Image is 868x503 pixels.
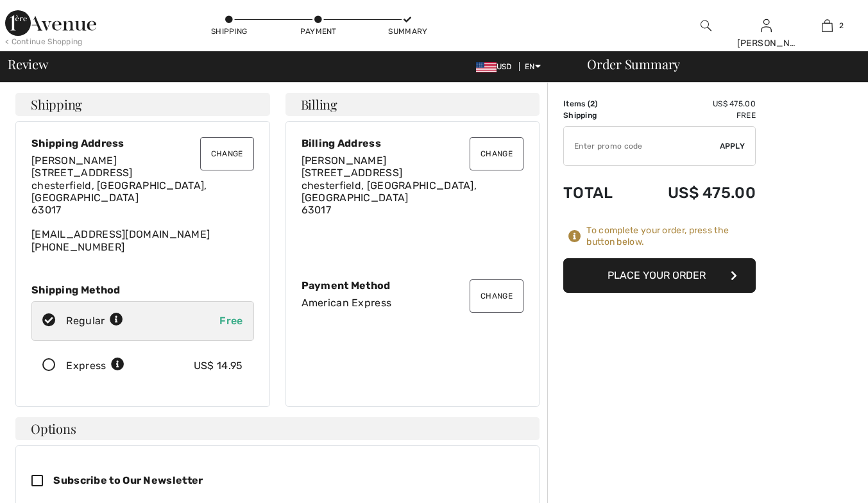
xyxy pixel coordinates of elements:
[31,98,82,111] span: Shipping
[302,154,387,167] span: [PERSON_NAME]
[53,474,203,486] span: Subscribe to Our Newsletter
[563,98,633,110] td: Items ( )
[194,358,243,374] div: US$ 14.95
[301,98,337,111] span: Billing
[299,26,337,37] div: Payment
[633,110,756,121] td: Free
[633,98,756,110] td: US$ 475.00
[219,315,243,327] span: Free
[476,62,517,71] span: USD
[839,20,844,31] span: 2
[388,26,427,37] div: Summary
[200,137,254,170] button: Change
[470,279,523,313] button: Change
[66,358,124,374] div: Express
[590,99,595,108] span: 2
[563,258,756,293] button: Place Your Order
[761,19,772,31] a: Sign In
[572,58,860,70] div: Order Summary
[822,18,833,33] img: My Bag
[564,127,720,165] input: Promo code
[737,37,797,50] div: [PERSON_NAME]
[31,154,254,253] div: [EMAIL_ADDRESS][DOMAIN_NAME] [PHONE_NUMBER]
[302,279,524,292] div: Payment Method
[761,18,772,33] img: My Info
[633,171,756,215] td: US$ 475.00
[31,167,207,216] span: [STREET_ADDRESS] chesterfield, [GEOGRAPHIC_DATA], [GEOGRAPHIC_DATA] 63017
[563,171,633,215] td: Total
[302,297,524,309] div: American Express
[563,110,633,121] td: Shipping
[720,140,745,152] span: Apply
[210,26,248,37] div: Shipping
[31,154,117,167] span: [PERSON_NAME]
[15,417,540,440] h4: Options
[302,137,524,149] div: Billing Address
[701,18,711,33] img: search the website
[5,36,83,47] div: < Continue Shopping
[586,225,756,248] div: To complete your order, press the button below.
[8,58,48,70] span: Review
[302,167,477,216] span: [STREET_ADDRESS] chesterfield, [GEOGRAPHIC_DATA], [GEOGRAPHIC_DATA] 63017
[525,62,541,71] span: EN
[797,18,857,33] a: 2
[476,62,497,72] img: US Dollar
[470,137,523,170] button: Change
[31,137,254,149] div: Shipping Address
[66,313,123,329] div: Regular
[5,10,96,36] img: 1ère Avenue
[31,284,254,296] div: Shipping Method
